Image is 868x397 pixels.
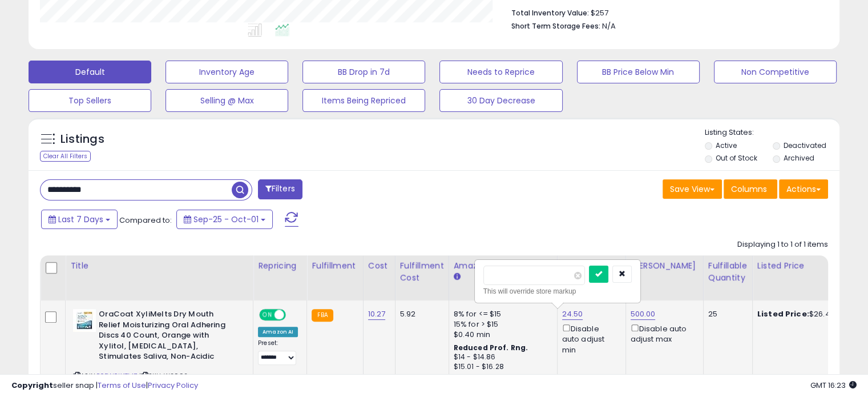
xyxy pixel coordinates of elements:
a: B0DNRK4TM7 [96,371,138,381]
span: OFF [284,310,302,320]
div: Fulfillment [312,260,358,272]
b: Short Term Storage Fees: [511,21,600,31]
b: Listed Price: [757,308,809,319]
label: Out of Stock [716,153,757,163]
div: Disable auto adjust min [562,322,617,355]
a: 10.27 [368,308,386,320]
button: Save View [663,179,722,199]
button: Inventory Age [165,61,288,83]
button: Default [29,61,151,83]
button: Filters [258,179,302,199]
div: $15.01 - $16.28 [454,362,548,372]
div: [PERSON_NAME] [631,260,699,272]
label: Archived [783,153,814,163]
div: Cost [368,260,390,272]
button: Sep-25 - Oct-01 [176,210,273,229]
span: 2025-10-9 16:23 GMT [810,380,857,391]
div: This will override store markup [483,286,632,297]
button: Actions [779,179,828,199]
div: 8% for <= $15 [454,309,548,319]
div: 5.92 [400,309,440,319]
div: Fulfillable Quantity [708,260,748,284]
div: Disable auto adjust max [631,322,695,344]
div: Fulfillment Cost [400,260,444,284]
div: Listed Price [757,260,856,272]
button: Last 7 Days [41,210,118,229]
button: Columns [724,179,777,199]
div: seller snap | | [11,380,198,391]
p: Listing States: [705,127,839,138]
a: 24.50 [562,308,583,320]
span: Sep-25 - Oct-01 [193,214,259,225]
div: Repricing [258,260,302,272]
button: Needs to Reprice [439,61,562,83]
div: $26.41 [757,309,852,319]
span: | SKU: W3992 [139,371,188,380]
small: FBA [312,309,333,322]
a: Privacy Policy [148,380,198,391]
b: Reduced Prof. Rng. [454,343,528,352]
a: 500.00 [631,308,656,320]
div: Amazon AI [258,327,298,337]
span: Columns [731,183,767,195]
button: BB Drop in 7d [302,61,425,83]
label: Deactivated [783,141,826,150]
button: Non Competitive [714,61,837,83]
button: BB Price Below Min [577,61,700,83]
span: Compared to: [119,215,172,226]
label: Active [716,141,737,150]
a: Terms of Use [98,380,146,391]
b: Total Inventory Value: [511,8,589,18]
h5: Listings [60,131,104,147]
button: Selling @ Max [165,89,288,112]
div: Preset: [258,339,298,365]
b: OraCoat XyliMelts Dry Mouth Relief Moisturizing Oral Adhering Discs 40 Count, Orange with Xylitol... [99,309,237,365]
span: ON [260,310,274,320]
small: Amazon Fees. [454,272,461,282]
div: Title [70,260,248,272]
div: Displaying 1 to 1 of 1 items [737,239,828,250]
div: $0.40 min [454,330,548,340]
img: 41g2sTRDbcL._SL40_.jpg [73,309,96,332]
div: 25 [708,309,744,319]
div: $14 - $14.86 [454,352,548,362]
span: N/A [602,21,616,31]
button: Top Sellers [29,89,151,112]
div: Clear All Filters [40,151,91,162]
span: Last 7 Days [58,214,103,225]
div: Amazon Fees [454,260,552,272]
button: 30 Day Decrease [439,89,562,112]
div: 15% for > $15 [454,319,548,330]
button: Items Being Repriced [302,89,425,112]
strong: Copyright [11,380,53,391]
li: $257 [511,5,819,19]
